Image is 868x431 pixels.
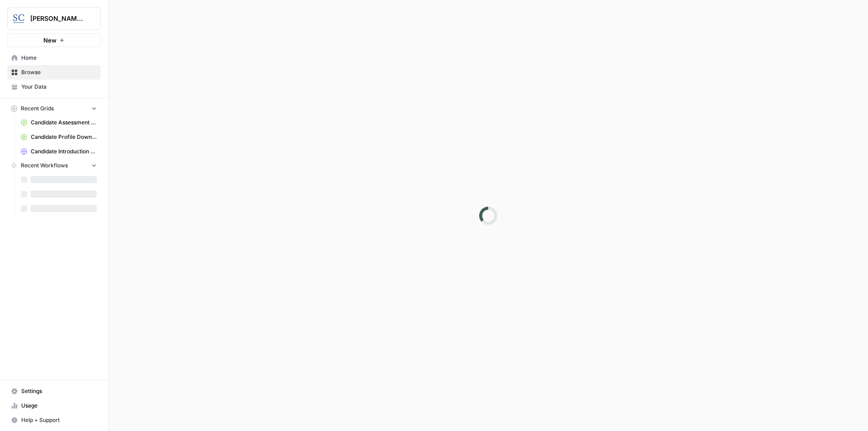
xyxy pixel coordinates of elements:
a: Browse [7,65,101,80]
span: Candidate Introduction Download Sheet [31,147,97,156]
span: Browse [21,68,97,76]
span: Home [21,54,97,62]
span: Help + Support [21,416,97,424]
span: Your Data [21,83,97,91]
button: Help + Support [7,413,101,427]
a: Your Data [7,80,101,94]
a: Usage [7,398,101,413]
span: Usage [21,402,97,410]
span: New [43,36,57,45]
a: Candidate Assessment Download Sheet [17,115,101,130]
a: Home [7,51,101,65]
span: Recent Workflows [21,161,68,170]
a: Candidate Profile Download Sheet [17,130,101,144]
button: Recent Grids [7,102,101,115]
span: Candidate Profile Download Sheet [31,133,97,141]
img: Stanton Chase Nashville Logo [10,10,27,27]
a: Settings [7,384,101,398]
a: Candidate Introduction Download Sheet [17,144,101,159]
button: New [7,33,101,47]
button: Workspace: Stanton Chase Nashville [7,7,101,30]
span: Recent Grids [21,104,54,113]
span: Settings [21,387,97,395]
button: Recent Workflows [7,159,101,172]
span: [PERSON_NAME] [GEOGRAPHIC_DATA] [30,14,85,23]
span: Candidate Assessment Download Sheet [31,118,97,127]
